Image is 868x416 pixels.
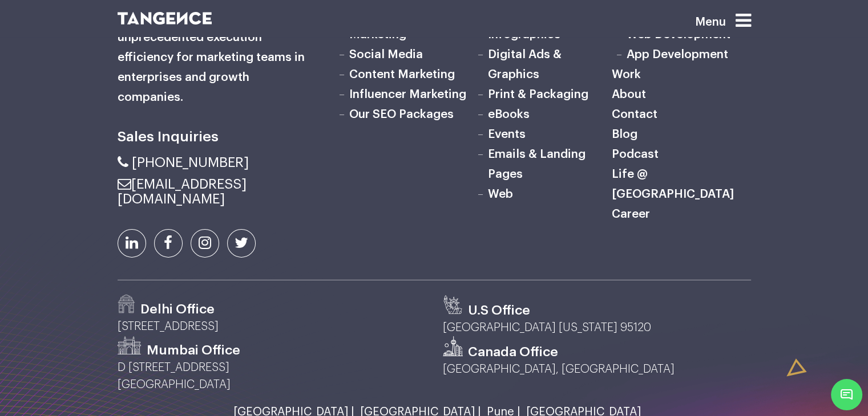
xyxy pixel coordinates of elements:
p: [STREET_ADDRESS] [118,318,426,335]
a: Career [612,208,650,220]
a: Social Media [349,48,423,60]
h3: Delhi Office [140,301,215,318]
img: us.svg [443,295,463,315]
a: eBooks [488,108,530,120]
a: Our SEO Packages [349,108,454,120]
a: Podcast [612,148,659,160]
a: Web [488,188,513,200]
h3: Mumbai Office [147,342,240,359]
h6: Sales Inquiries [118,125,317,149]
a: Contact [612,108,657,120]
img: canada.svg [443,336,463,356]
a: [PHONE_NUMBER] [118,156,249,169]
a: Life @ [GEOGRAPHIC_DATA] [612,168,734,200]
a: Digital Ads & Graphics [488,48,562,80]
img: Path-529.png [118,295,135,313]
p: [GEOGRAPHIC_DATA], [GEOGRAPHIC_DATA] [443,361,751,378]
img: Path-530.png [118,336,142,354]
span: [PHONE_NUMBER] [132,156,249,169]
a: App Development [627,48,728,60]
a: Emails & Landing Pages [488,148,586,180]
a: Events [488,128,526,140]
a: About [612,88,646,100]
a: Influencer Marketing [349,88,466,100]
span: Chat Widget [831,379,862,410]
p: D [STREET_ADDRESS] [GEOGRAPHIC_DATA] [118,359,426,393]
a: [EMAIL_ADDRESS][DOMAIN_NAME] [118,177,247,206]
a: Work [612,68,641,80]
h3: U.S Office [468,302,530,319]
img: logo SVG [118,12,212,25]
h3: Canada Office [468,344,558,361]
p: [GEOGRAPHIC_DATA] [US_STATE] 95120 [443,319,751,336]
a: Content Marketing [349,68,455,80]
a: Print & Packaging [488,88,588,100]
a: Blog [612,128,637,140]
